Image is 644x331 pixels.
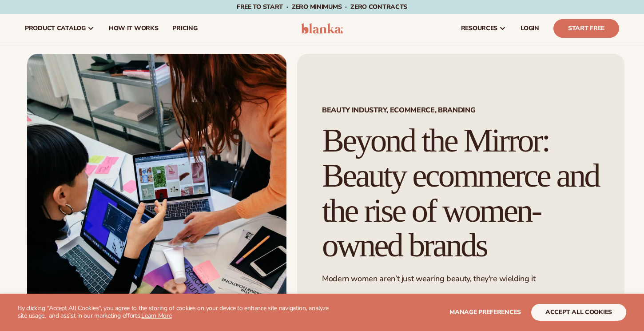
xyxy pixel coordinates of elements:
[25,25,86,32] span: product catalog
[18,14,102,43] a: product catalog
[322,107,600,114] span: Beauty industry, ecommerce, branding
[322,123,600,263] h1: Beyond the Mirror: Beauty ecommerce and the rise of women-owned brands
[521,25,539,32] span: LOGIN
[18,305,338,320] p: By clicking "Accept All Cookies", you agree to the storing of cookies on your device to enhance s...
[141,311,171,320] a: Learn More
[531,304,626,321] button: accept all cookies
[102,14,166,43] a: How It Works
[449,304,521,321] button: Manage preferences
[237,3,407,11] span: Free to start · ZERO minimums · ZERO contracts
[454,14,513,43] a: resources
[553,19,619,38] a: Start Free
[165,14,204,43] a: pricing
[172,25,197,32] span: pricing
[461,25,497,32] span: resources
[449,308,521,316] span: Manage preferences
[322,274,600,284] p: Modern women aren’t just wearing beauty, they're wielding it
[109,25,159,32] span: How It Works
[513,14,546,43] a: LOGIN
[301,23,343,34] img: logo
